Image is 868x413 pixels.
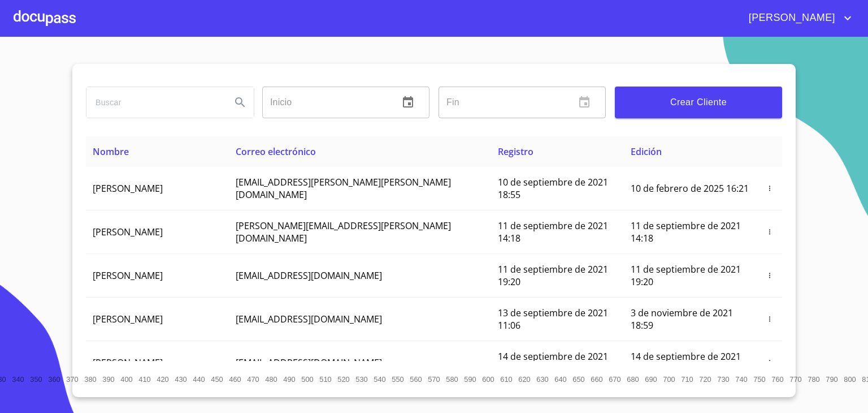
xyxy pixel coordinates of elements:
[227,89,254,116] button: Search
[27,370,45,388] button: 350
[208,370,226,388] button: 450
[389,370,407,388] button: 550
[482,375,494,384] span: 600
[500,375,512,384] span: 610
[769,370,787,388] button: 760
[12,375,24,384] span: 340
[714,370,732,388] button: 730
[93,226,163,238] span: [PERSON_NAME]
[841,370,859,388] button: 800
[84,375,96,384] span: 380
[789,375,801,384] span: 770
[355,375,367,384] span: 530
[498,263,608,288] span: 11 de septiembre de 2021 19:20
[631,182,749,195] span: 10 de febrero de 2025 16:21
[265,375,277,384] span: 480
[118,370,136,388] button: 400
[301,375,313,384] span: 500
[316,370,335,388] button: 510
[642,370,660,388] button: 690
[190,370,208,388] button: 440
[93,356,163,369] span: [PERSON_NAME]
[443,370,461,388] button: 580
[699,375,711,384] span: 720
[663,375,675,384] span: 700
[410,375,422,384] span: 560
[298,370,316,388] button: 500
[236,145,316,158] span: Correo electrónico
[515,370,533,388] button: 620
[533,370,552,388] button: 630
[740,9,854,27] button: account of current user
[407,370,425,388] button: 560
[93,145,129,158] span: Nombre
[681,375,693,384] span: 710
[498,307,608,332] span: 13 de septiembre de 2021 11:06
[247,375,259,384] span: 470
[498,350,608,375] span: 14 de septiembre de 2021 12:26
[236,269,382,282] span: [EMAIL_ADDRESS][DOMAIN_NAME]
[446,375,458,384] span: 580
[740,9,841,27] span: [PERSON_NAME]
[570,370,588,388] button: 650
[461,370,479,388] button: 590
[337,375,349,384] span: 520
[136,370,154,388] button: 410
[193,375,205,384] span: 440
[371,370,389,388] button: 540
[750,370,769,388] button: 750
[615,87,782,118] button: Crear Cliente
[172,370,190,388] button: 430
[353,370,371,388] button: 530
[631,145,662,158] span: Edición
[283,375,295,384] span: 490
[771,375,783,384] span: 760
[624,94,773,110] span: Crear Cliente
[498,145,533,158] span: Registro
[631,350,741,375] span: 14 de septiembre de 2021 12:26
[45,370,63,388] button: 360
[93,182,163,195] span: [PERSON_NAME]
[335,370,353,388] button: 520
[826,375,837,384] span: 790
[717,375,729,384] span: 730
[154,370,172,388] button: 420
[30,375,42,384] span: 350
[631,263,741,288] span: 11 de septiembre de 2021 19:20
[735,375,747,384] span: 740
[552,370,570,388] button: 640
[262,370,280,388] button: 480
[374,375,385,384] span: 540
[236,220,451,244] span: [PERSON_NAME][EMAIL_ADDRESS][PERSON_NAME][DOMAIN_NAME]
[753,375,765,384] span: 750
[631,220,741,244] span: 11 de septiembre de 2021 14:18
[787,370,805,388] button: 770
[93,269,163,282] span: [PERSON_NAME]
[645,375,657,384] span: 690
[280,370,298,388] button: 490
[678,370,696,388] button: 710
[554,375,566,384] span: 640
[660,370,678,388] button: 700
[498,176,608,201] span: 10 de septiembre de 2021 18:55
[66,375,78,384] span: 370
[175,375,186,384] span: 430
[48,375,60,384] span: 360
[823,370,841,388] button: 790
[102,375,114,384] span: 390
[609,375,620,384] span: 670
[732,370,750,388] button: 740
[518,375,530,384] span: 620
[229,375,241,384] span: 460
[624,370,642,388] button: 680
[805,370,823,388] button: 780
[591,375,602,384] span: 660
[319,375,331,384] span: 510
[588,370,606,388] button: 660
[844,375,856,384] span: 800
[696,370,714,388] button: 720
[99,370,118,388] button: 390
[497,370,515,388] button: 610
[9,370,27,388] button: 340
[606,370,624,388] button: 670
